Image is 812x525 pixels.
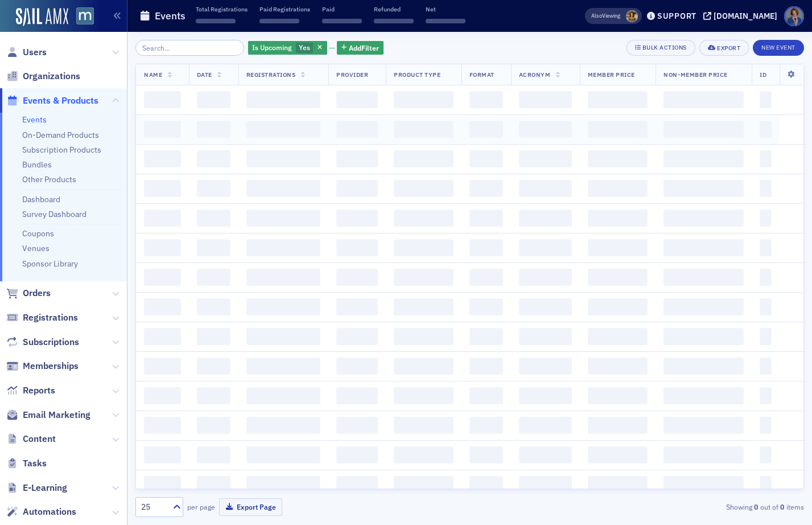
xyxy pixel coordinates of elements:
[135,40,244,56] input: Search…
[144,121,181,138] span: ‌
[349,43,379,53] span: Add Filter
[469,121,503,138] span: ‌
[76,7,94,25] img: SailAMX
[197,446,230,464] span: ‌
[699,40,749,56] button: Export
[663,180,744,197] span: ‌
[246,150,321,167] span: ‌
[626,10,638,22] span: Laura Swann
[6,360,79,372] a: Memberships
[23,360,79,372] span: Memberships
[23,336,79,348] span: Subscriptions
[197,71,212,79] span: Date
[22,174,76,184] a: Other Products
[144,476,181,493] span: ‌
[322,5,362,13] p: Paid
[144,239,181,256] span: ‌
[394,239,454,256] span: ‌
[6,287,51,300] a: Orders
[519,180,572,197] span: ‌
[760,298,772,315] span: ‌
[6,482,67,494] a: E-Learning
[246,210,321,227] span: ‌
[23,506,76,518] span: Automations
[246,328,321,345] span: ‌
[778,502,786,512] strong: 0
[374,19,414,23] span: ‌
[6,311,78,324] a: Registrations
[663,210,744,227] span: ‌
[760,150,772,167] span: ‌
[197,150,230,167] span: ‌
[784,6,804,26] span: Profile
[753,42,804,52] a: New Event
[336,387,378,404] span: ‌
[394,71,440,79] span: Product Type
[144,71,162,79] span: Name
[337,41,384,55] button: AddFilter
[760,121,772,138] span: ‌
[144,298,181,315] span: ‌
[336,150,378,167] span: ‌
[663,358,744,375] span: ‌
[588,387,648,404] span: ‌
[760,328,772,345] span: ‌
[588,121,648,138] span: ‌
[144,269,181,286] span: ‌
[469,298,503,315] span: ‌
[246,71,296,79] span: Registrations
[196,19,236,23] span: ‌
[588,358,648,375] span: ‌
[336,210,378,227] span: ‌
[336,476,378,493] span: ‌
[642,44,687,51] div: Bulk Actions
[6,457,47,470] a: Tasks
[394,328,454,345] span: ‌
[760,239,772,256] span: ‌
[336,91,378,108] span: ‌
[760,358,772,375] span: ‌
[469,417,503,434] span: ‌
[374,5,414,13] p: Refunded
[663,417,744,434] span: ‌
[588,71,635,79] span: Member Price
[519,121,572,138] span: ‌
[663,121,744,138] span: ‌
[23,311,78,324] span: Registrations
[22,194,60,204] a: Dashboard
[663,71,727,79] span: Non-Member Price
[259,5,310,13] p: Paid Registrations
[760,91,772,108] span: ‌
[6,95,98,107] a: Events & Products
[588,298,648,315] span: ‌
[469,269,503,286] span: ‌
[760,269,772,286] span: ‌
[187,502,215,512] label: per page
[426,19,465,23] span: ‌
[588,476,648,493] span: ‌
[663,328,744,345] span: ‌
[663,239,744,256] span: ‌
[588,328,648,345] span: ‌
[394,476,454,493] span: ‌
[469,91,503,108] span: ‌
[469,180,503,197] span: ‌
[760,71,766,79] span: ID
[246,121,321,138] span: ‌
[588,180,648,197] span: ‌
[588,91,648,108] span: ‌
[336,269,378,286] span: ‌
[322,19,362,23] span: ‌
[22,145,101,155] a: Subscription Products
[246,387,321,404] span: ‌
[336,446,378,464] span: ‌
[519,210,572,227] span: ‌
[588,239,648,256] span: ‌
[6,384,55,397] a: Reports
[336,121,378,138] span: ‌
[519,328,572,345] span: ‌
[246,269,321,286] span: ‌
[144,210,181,227] span: ‌
[663,91,744,108] span: ‌
[394,446,454,464] span: ‌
